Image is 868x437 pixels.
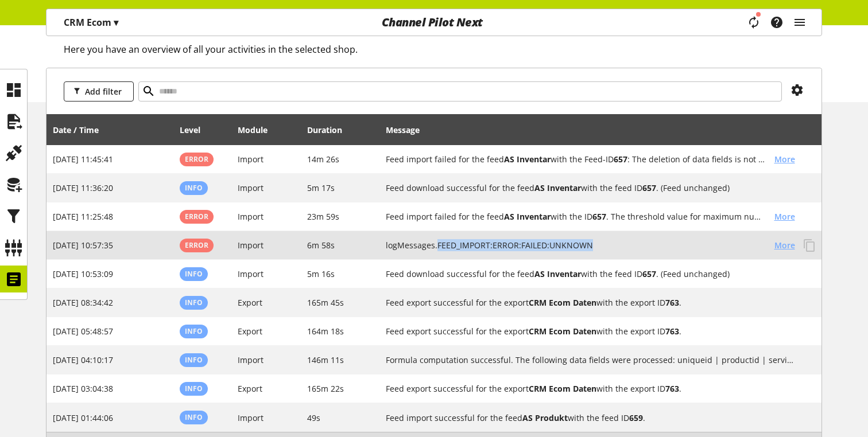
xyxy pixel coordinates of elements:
span: Export [238,326,262,337]
b: 657 [592,211,606,222]
h2: Feed import failed for the feed AS Inventar with the ID 657. The threshold value for maximum numb... [386,210,766,223]
p: CRM Ecom [64,15,118,29]
span: Info [185,183,203,193]
span: Error [185,240,208,250]
h2: Feed export successful for the export CRM Ecom Daten with the export ID 763. [386,296,795,309]
span: Import [238,412,263,423]
span: ▾ [114,16,118,29]
span: Import [238,268,263,279]
span: [DATE] 01:44:06 [53,412,113,423]
b: 763 [665,383,679,394]
b: 763 [665,297,679,308]
h2: Feed export successful for the export CRM Ecom Daten with the export ID 763. [386,325,795,337]
span: Import [238,354,263,365]
span: [DATE] 05:48:57 [53,326,113,337]
span: More [774,210,795,223]
span: [DATE] 10:53:09 [53,268,113,279]
span: Error [185,212,208,221]
b: AS Produkt [522,412,568,423]
b: 657 [642,268,656,279]
b: CRM Ecom Daten [529,383,596,394]
b: AS Inventar [504,154,551,165]
div: Date / Time [53,124,110,136]
span: 165m 45s [307,297,344,308]
span: More [774,153,795,165]
span: Error [185,154,208,164]
span: Export [238,297,262,308]
span: 5m 16s [307,268,335,279]
span: [DATE] 11:25:48 [53,211,113,222]
button: Add filter [64,81,134,102]
span: 14m 26s [307,154,339,165]
span: 165m 22s [307,383,344,394]
div: Duration [307,124,354,136]
b: CRM Ecom Daten [529,326,596,337]
span: Info [185,326,203,336]
button: More [766,235,804,255]
span: [DATE] 04:10:17 [53,354,113,365]
span: Import [238,211,263,222]
span: 6m 58s [307,240,335,251]
span: Import [238,240,263,251]
h2: Here you have an overview of all your activities in the selected shop. [64,42,822,56]
span: Info [185,298,203,307]
span: 164m 18s [307,326,344,337]
span: 23m 59s [307,211,339,222]
button: More [766,149,804,169]
div: Level [180,124,212,136]
h2: Feed download successful for the feed AS Inventar with the feed ID 657. (Feed unchanged) [386,182,795,194]
b: AS Inventar [504,211,551,222]
span: Export [238,383,262,394]
h2: Feed export successful for the export CRM Ecom Daten with the export ID 763. [386,383,795,395]
b: 763 [665,326,679,337]
span: 5m 17s [307,182,335,193]
span: 49s [307,412,320,423]
span: Info [185,355,203,365]
span: [DATE] 10:57:35 [53,240,113,251]
div: Module [238,124,279,136]
nav: main navigation [46,9,822,36]
span: Info [185,269,203,279]
b: 659 [629,412,643,423]
span: [DATE] 08:34:42 [53,297,113,308]
h2: Feed import failed for the feed AS Inventar with the Feed-ID 657: The deletion of data fields is ... [386,153,766,165]
span: Info [185,384,203,393]
span: Add filter [85,85,122,97]
h2: Feed import successful for the feed AS Produkt with the feed ID 659. [386,412,795,424]
button: More [766,206,804,227]
div: Message [386,118,816,141]
b: AS Inventar [534,182,581,193]
h2: Feed download successful for the feed AS Inventar with the feed ID 657. (Feed unchanged) [386,268,795,280]
span: More [774,239,795,251]
span: [DATE] 11:36:20 [53,182,113,193]
h2: Formula computation successful. The following data fields were processed: uniqueid | productid | ... [386,354,795,366]
span: [DATE] 11:45:41 [53,154,113,165]
b: CRM Ecom Daten [529,297,596,308]
span: 146m 11s [307,354,344,365]
b: 657 [642,182,656,193]
span: [DATE] 03:04:38 [53,383,113,394]
b: AS Inventar [534,268,581,279]
span: Import [238,154,263,165]
b: 657 [614,154,627,165]
h2: logMessages.FEED_IMPORT:ERROR:FAILED:UNKNOWN [386,239,766,251]
span: Info [185,412,203,422]
span: Import [238,182,263,193]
